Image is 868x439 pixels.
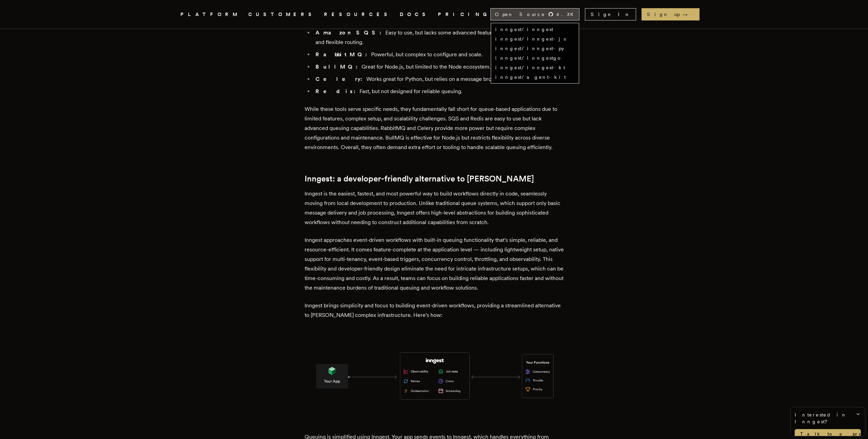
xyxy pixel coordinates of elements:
li: Great for Node.js, but limited to the Node ecosystem. [313,62,564,72]
strong: BullMQ: [315,63,362,70]
a: inngest/inngestgo [495,55,562,61]
a: Sign In [585,8,636,20]
strong: RabbitMQ: [315,51,371,58]
a: inngest/inngest-js [495,36,566,42]
p: Inngest approaches event-driven workflows with built-in queuing functionality that's simple, reli... [305,235,564,293]
p: Inngest is the easiest, fastest, and most powerful way to build workflows directly in code, seaml... [305,189,564,227]
h2: Inngest: a developer-friendly alternative to [PERSON_NAME] [305,174,564,184]
a: Talk to a product expert [795,429,861,439]
strong: Celery: [315,76,366,82]
span: → [682,11,694,18]
a: Sign up [642,8,700,20]
li: Powerful, but complex to configure and scale. [313,50,564,59]
a: inngest/inngest-kt [495,65,565,70]
li: Works great for Python, but relies on a message broker, adding complexity. [313,74,564,84]
p: While these tools serve specific needs, they fundamentally fall short for queue-based application... [305,104,564,152]
button: RESOURCES [324,10,392,19]
strong: Amazon SQS: [315,29,385,36]
strong: Redis: [315,88,359,94]
button: PLATFORM [180,10,240,19]
span: 4.3 K [556,11,578,18]
li: Easy to use, but lacks some advanced features like message prioritization and flexible routing. [313,28,564,47]
a: DOCS [400,10,430,19]
a: CUSTOMERS [248,10,316,19]
li: Fast, but not designed for reliable queuing. [313,87,564,96]
a: inngest/inngest [495,27,553,32]
a: PRICING [438,10,490,19]
img: A simplified system architecture using Inngest [305,331,564,421]
p: Inngest brings simplicity and focus to building event-driven workflows, providing a streamlined a... [305,301,564,320]
span: Interested in Inngest? [795,411,861,425]
a: inngest/inngest-py [495,46,564,51]
span: Open Source [495,11,545,18]
a: inngest/agent-kit [495,74,566,80]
